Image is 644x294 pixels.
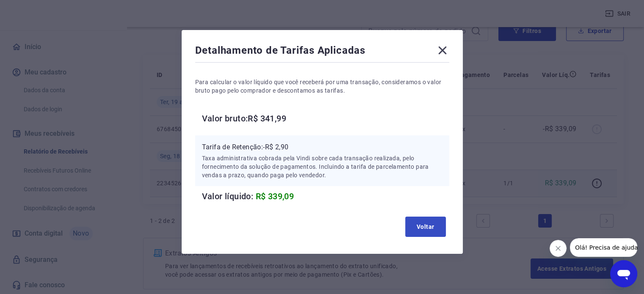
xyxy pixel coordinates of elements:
[570,238,637,257] iframe: Mensagem da empresa
[5,6,71,13] span: Olá! Precisa de ajuda?
[610,260,637,287] iframe: Botão para abrir a janela de mensagens
[202,154,442,179] p: Taxa administrativa cobrada pela Vindi sobre cada transação realizada, pelo fornecimento da soluç...
[195,78,449,95] p: Para calcular o valor líquido que você receberá por uma transação, consideramos o valor bruto pag...
[195,44,449,60] div: Detalhamento de Tarifas Aplicadas
[202,190,449,203] h6: Valor líquido:
[405,217,446,237] button: Voltar
[202,112,449,125] h6: Valor bruto: R$ 341,99
[202,142,442,152] p: Tarifa de Retenção: -R$ 2,90
[256,191,294,201] span: R$ 339,09
[550,240,567,257] iframe: Fechar mensagem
